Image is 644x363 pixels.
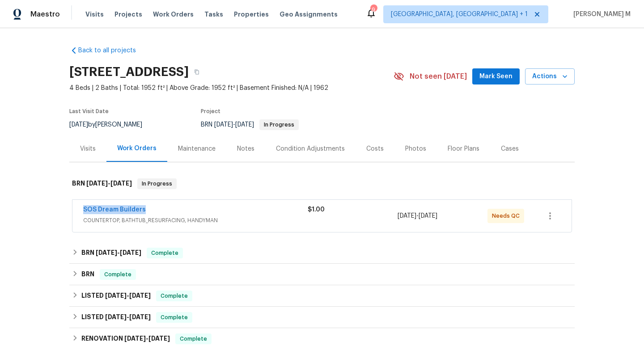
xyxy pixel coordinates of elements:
div: RENOVATION [DATE]-[DATE]Complete [69,328,575,350]
div: LISTED [DATE]-[DATE]Complete [69,307,575,328]
span: - [398,211,437,220]
span: [DATE] [398,213,416,219]
div: Work Orders [117,144,157,153]
a: Back to all projects [69,46,155,55]
span: [DATE] [148,335,170,342]
span: Complete [157,313,191,322]
span: [DATE] [96,249,117,256]
span: [DATE] [129,314,151,320]
span: [DATE] [105,314,127,320]
span: $1.00 [308,207,325,213]
span: Mark Seen [479,71,513,82]
span: Work Orders [153,10,194,19]
div: BRN [DATE]-[DATE]In Progress [69,169,575,198]
span: Complete [148,249,182,257]
span: - [105,292,151,299]
div: 9 [370,5,377,14]
span: - [105,314,151,320]
div: Notes [237,144,254,153]
span: [DATE] [86,180,108,186]
button: Actions [525,68,575,85]
span: Complete [157,291,191,300]
span: - [214,122,254,128]
span: - [124,335,170,342]
h6: BRN [81,248,141,258]
span: COUNTERTOP, BATHTUB_RESURFACING, HANDYMAN [83,216,308,225]
div: Floor Plans [448,144,479,153]
span: Maestro [30,10,60,19]
h6: RENOVATION [81,333,170,344]
span: BRN [201,122,299,128]
div: Costs [366,144,384,153]
span: Geo Assignments [280,10,338,19]
div: BRN [DATE]-[DATE]Complete [69,242,575,264]
button: Mark Seen [472,68,520,85]
div: LISTED [DATE]-[DATE]Complete [69,285,575,307]
div: BRN Complete [69,264,575,285]
span: Complete [176,334,211,343]
span: Projects [114,10,142,19]
span: [DATE] [129,292,151,299]
h2: [STREET_ADDRESS] [69,68,189,76]
span: 4 Beds | 2 Baths | Total: 1952 ft² | Above Grade: 1952 ft² | Basement Finished: N/A | 1962 [69,84,394,93]
span: [DATE] [105,292,127,299]
span: Visits [85,10,104,19]
span: In Progress [138,179,176,188]
button: Copy Address [189,64,205,80]
span: Last Visit Date [69,109,109,114]
span: In Progress [260,122,298,127]
span: - [96,249,141,256]
span: [PERSON_NAME] M [570,10,631,19]
span: Properties [234,10,269,19]
h6: LISTED [81,312,151,323]
h6: BRN [81,269,94,280]
span: [DATE] [124,335,146,342]
span: [DATE] [110,180,132,186]
h6: BRN [72,178,132,189]
div: Photos [405,144,426,153]
span: [DATE] [419,213,437,219]
h6: LISTED [81,291,151,301]
div: Condition Adjustments [276,144,345,153]
span: [DATE] [120,249,141,256]
span: Needs QC [492,211,523,220]
span: Actions [532,71,568,82]
a: SOS Dream Builders [83,207,146,213]
div: Maintenance [178,144,216,153]
span: Complete [101,270,135,279]
span: [DATE] [69,122,88,128]
span: Not seen [DATE] [410,72,467,81]
span: - [86,180,132,186]
div: Visits [80,144,96,153]
span: Project [201,109,220,114]
span: [DATE] [214,122,233,128]
div: by [PERSON_NAME] [69,119,153,130]
span: [DATE] [235,122,254,128]
span: Tasks [204,11,223,17]
span: [GEOGRAPHIC_DATA], [GEOGRAPHIC_DATA] + 1 [391,10,528,19]
div: Cases [501,144,519,153]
